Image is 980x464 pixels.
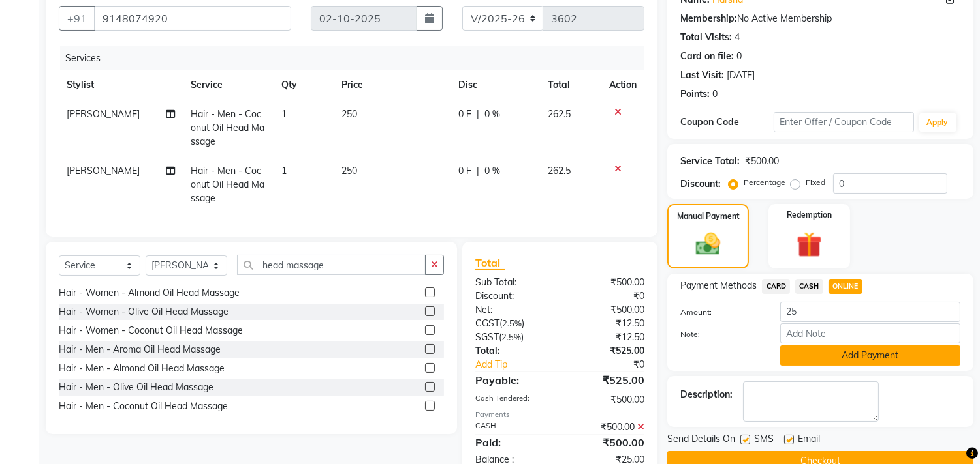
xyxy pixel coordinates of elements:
span: 1 [281,165,287,177]
div: ₹500.00 [560,393,655,407]
div: Discount: [680,177,721,191]
th: Qty [274,70,334,100]
div: ₹12.50 [560,330,655,344]
label: Note: [671,328,770,340]
div: Hair - Women - Almond Oil Head Massage [59,286,240,300]
div: CASH [466,420,560,434]
div: Payable: [466,372,560,388]
img: _cash.svg [688,230,727,258]
input: Amount [780,302,960,322]
span: CARD [762,279,790,294]
div: Hair - Men - Aroma Oil Head Massage [59,343,221,356]
div: Net: [466,303,560,317]
span: | [477,108,479,121]
th: Service [183,70,274,100]
input: Search or Scan [237,255,426,275]
div: ₹500.00 [745,154,779,168]
div: ₹500.00 [560,303,655,317]
div: Card on file: [680,50,734,63]
div: 0 [736,50,742,63]
span: ONLINE [829,279,862,294]
div: ₹0 [576,358,655,371]
span: CASH [795,279,823,294]
span: Payment Methods [680,279,757,293]
label: Manual Payment [677,210,740,222]
div: Services [60,46,654,70]
div: Hair - Men - Almond Oil Head Massage [59,362,225,375]
div: Discount: [466,289,560,303]
span: CGST [475,317,499,329]
div: ₹525.00 [560,344,655,358]
div: No Active Membership [680,12,960,25]
span: 2.5% [502,318,522,328]
span: 262.5 [548,165,571,177]
span: 0 % [484,164,500,178]
div: Description: [680,388,733,401]
input: Add Note [780,323,960,343]
label: Percentage [744,177,785,188]
span: 2.5% [501,332,521,342]
div: Total: [466,344,560,358]
span: [PERSON_NAME] [67,165,140,177]
button: Apply [919,113,956,132]
button: Add Payment [780,345,960,366]
div: Cash Tendered: [466,393,560,407]
span: 262.5 [548,108,571,120]
label: Amount: [671,306,770,318]
div: Service Total: [680,154,740,168]
div: Sub Total: [466,276,560,289]
div: Total Visits: [680,31,732,44]
span: 0 F [458,164,471,178]
span: Hair - Men - Coconut Oil Head Massage [191,108,265,147]
span: 0 % [484,108,500,121]
div: Hair - Women - Coconut Oil Head Massage [59,324,243,338]
label: Redemption [787,209,832,221]
span: SMS [754,432,774,448]
span: [PERSON_NAME] [67,108,140,120]
div: 4 [735,31,740,44]
div: Hair - Men - Olive Oil Head Massage [59,381,213,394]
div: Last Visit: [680,68,724,82]
div: ( ) [466,317,560,330]
span: Total [475,256,505,270]
span: Hair - Men - Coconut Oil Head Massage [191,165,265,204]
th: Price [334,70,450,100]
div: Payments [475,409,644,420]
div: ₹500.00 [560,435,655,450]
div: [DATE] [727,68,755,82]
img: _gift.svg [789,229,830,261]
div: ₹0 [560,289,655,303]
div: Points: [680,87,710,101]
div: Coupon Code [680,115,774,129]
span: Send Details On [667,432,735,448]
a: Add Tip [466,358,576,371]
span: | [477,164,479,178]
div: ₹500.00 [560,276,655,289]
div: ₹500.00 [560,420,655,434]
th: Total [540,70,601,100]
th: Stylist [59,70,183,100]
div: Hair - Women - Olive Oil Head Massage [59,305,229,319]
input: Enter Offer / Coupon Code [774,112,913,132]
div: ( ) [466,330,560,344]
label: Fixed [806,177,825,188]
div: 0 [712,87,718,101]
div: ₹525.00 [560,372,655,388]
div: ₹12.50 [560,317,655,330]
span: 1 [281,108,287,120]
span: Email [798,432,820,448]
div: Paid: [466,435,560,450]
th: Disc [450,70,540,100]
div: Hair - Men - Coconut Oil Head Massage [59,399,228,413]
th: Action [601,70,644,100]
span: SGST [475,331,499,343]
div: Membership: [680,12,737,25]
span: 250 [341,165,357,177]
span: 250 [341,108,357,120]
input: Search by Name/Mobile/Email/Code [94,6,291,31]
button: +91 [59,6,95,31]
span: 0 F [458,108,471,121]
